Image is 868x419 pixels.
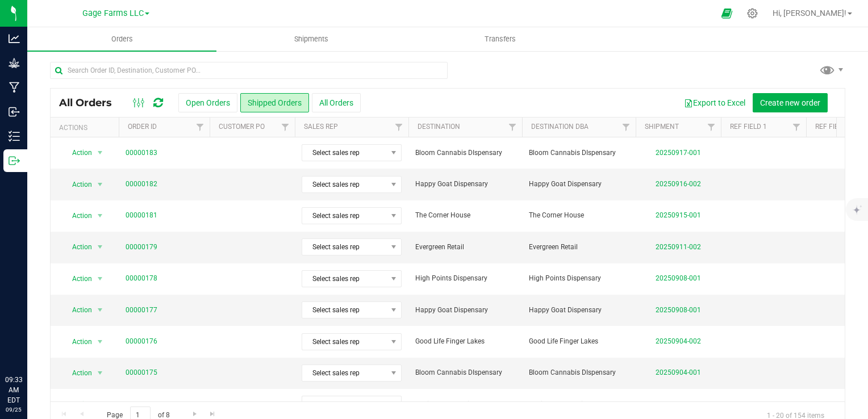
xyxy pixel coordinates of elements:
[93,396,107,412] span: select
[730,123,767,131] a: Ref Field 1
[617,118,636,137] a: Filter
[126,367,157,378] a: 00000175
[279,34,344,44] span: Shipments
[656,400,701,408] a: 20250903-003
[128,123,157,131] a: Order ID
[302,239,387,255] span: Select sales rep
[415,210,515,221] span: The Corner House
[773,9,846,18] span: Hi, [PERSON_NAME]!
[9,57,20,69] inline-svg: Grow
[276,118,295,137] a: Filter
[302,145,387,161] span: Select sales rep
[93,302,107,318] span: select
[9,106,20,118] inline-svg: Inbound
[656,274,701,282] a: 20250908-001
[126,210,157,221] a: 00000181
[469,34,531,44] span: Transfers
[27,27,216,51] a: Orders
[62,396,93,412] span: Action
[126,399,157,410] a: 00000173
[178,93,237,112] button: Open Orders
[529,336,629,347] span: Good Life Finger Lakes
[126,179,157,190] a: 00000182
[302,396,387,412] span: Select sales rep
[503,118,522,137] a: Filter
[9,131,20,142] inline-svg: Inventory
[656,211,701,219] a: 20250915-001
[62,365,93,381] span: Action
[304,123,338,131] a: Sales Rep
[656,368,701,376] a: 20250904-001
[406,27,595,51] a: Transfers
[656,243,701,251] a: 20250911-002
[415,367,515,378] span: Bloom Cannabis DIspensary
[529,273,629,284] span: High Points Dispensary
[62,208,93,224] span: Action
[415,242,515,253] span: Evergreen Retail
[529,179,629,190] span: Happy Goat Dispensary
[93,239,107,255] span: select
[677,93,753,112] button: Export to Excel
[656,180,701,188] a: 20250916-002
[5,405,22,414] p: 09/25
[93,334,107,350] span: select
[62,177,93,192] span: Action
[126,305,157,316] a: 00000177
[390,118,408,137] a: Filter
[753,93,828,112] button: Create new order
[529,367,629,378] span: Bloom Cannabis DIspensary
[9,82,20,93] inline-svg: Manufacturing
[415,399,515,410] span: Aspire-CWS Holdings
[9,155,20,166] inline-svg: Outbound
[702,118,721,137] a: Filter
[529,305,629,316] span: Happy Goat Dispensary
[219,123,265,131] a: Customer PO
[714,2,740,24] span: Open Ecommerce Menu
[62,302,93,318] span: Action
[96,34,148,44] span: Orders
[93,271,107,287] span: select
[62,271,93,287] span: Action
[312,93,361,112] button: All Orders
[415,148,515,158] span: Bloom Cannabis DIspensary
[415,336,515,347] span: Good Life Finger Lakes
[529,399,629,410] span: Aspire-CWS Holdings
[302,177,387,192] span: Select sales rep
[93,365,107,381] span: select
[418,123,460,131] a: Destination
[302,334,387,350] span: Select sales rep
[59,97,123,109] span: All Orders
[760,98,820,107] span: Create new order
[93,208,107,224] span: select
[62,145,93,161] span: Action
[745,8,759,19] div: Manage settings
[93,145,107,161] span: select
[415,305,515,316] span: Happy Goat Dispensary
[11,328,45,362] iframe: Resource center
[302,208,387,224] span: Select sales rep
[216,27,406,51] a: Shipments
[415,273,515,284] span: High Points Dispensary
[815,123,852,131] a: Ref Field 2
[93,177,107,192] span: select
[529,148,629,158] span: Bloom Cannabis DIspensary
[240,93,309,112] button: Shipped Orders
[5,375,22,405] p: 09:33 AM EDT
[787,118,806,137] a: Filter
[191,118,210,137] a: Filter
[82,9,144,18] span: Gage Farms LLC
[302,271,387,287] span: Select sales rep
[656,149,701,157] a: 20250917-001
[62,334,93,350] span: Action
[415,179,515,190] span: Happy Goat Dispensary
[656,337,701,345] a: 20250904-002
[302,365,387,381] span: Select sales rep
[531,123,589,131] a: Destination DBA
[126,336,157,347] a: 00000176
[656,306,701,314] a: 20250908-001
[126,242,157,253] a: 00000179
[62,239,93,255] span: Action
[126,148,157,158] a: 00000183
[529,242,629,253] span: Evergreen Retail
[59,124,114,132] div: Actions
